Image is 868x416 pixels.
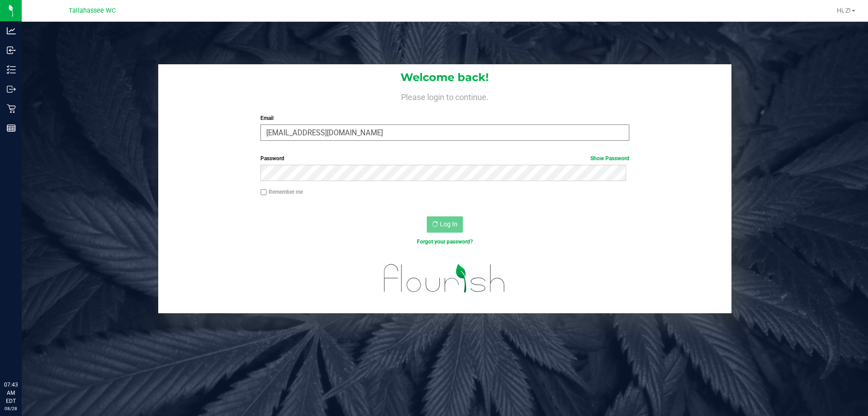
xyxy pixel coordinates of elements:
[427,216,463,233] button: Log In
[260,155,284,162] span: Password
[260,114,629,122] label: Email
[158,72,731,83] h1: Welcome back!
[7,124,16,133] inline-svg: Reports
[7,46,16,55] inline-svg: Inbound
[260,189,267,196] input: Remember me
[7,65,16,74] inline-svg: Inventory
[260,188,303,196] label: Remember me
[4,405,18,412] p: 08/28
[440,220,458,228] span: Log In
[4,381,18,405] p: 07:43 AM EDT
[590,155,629,162] a: Show Password
[837,7,851,14] span: Hi, Z!
[69,7,116,14] span: Tallahassee WC
[373,255,516,301] img: flourish_logo.svg
[7,85,16,94] inline-svg: Outbound
[7,104,16,113] inline-svg: Retail
[158,91,731,101] h4: Please login to continue.
[417,239,473,245] a: Forgot your password?
[7,26,16,35] inline-svg: Analytics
